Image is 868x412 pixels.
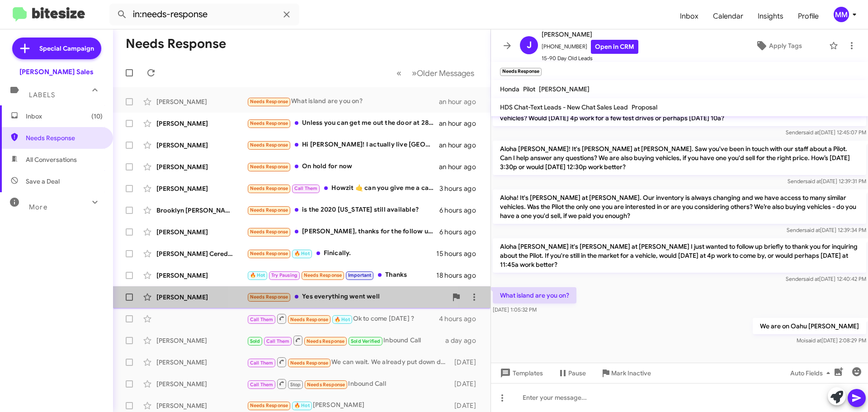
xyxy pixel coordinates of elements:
span: Needs Response [26,133,103,142]
span: said at [803,129,819,136]
div: is the 2020 [US_STATE] still available? [247,205,439,215]
span: 15-90 Day Old Leads [542,54,638,63]
div: Hi [PERSON_NAME]! I actually live [GEOGRAPHIC_DATA], do you have any black 4WD 4Runners in stock?... [247,140,439,150]
span: Needs Response [250,164,288,170]
a: Calendar [706,3,750,29]
button: Auto Fields [783,365,841,381]
span: Needs Response [250,251,288,256]
span: 🔥 Hot [335,317,350,322]
span: 🔥 Hot [294,251,310,256]
span: 🔥 Hot [250,272,265,278]
p: What island are you on? [493,287,576,303]
div: 4 hours ago [439,314,483,323]
div: Inbound Call [247,378,450,389]
span: Proposal [632,103,657,111]
span: said at [804,227,820,233]
button: MM [826,7,858,22]
span: » [412,67,417,79]
span: said at [805,178,821,185]
span: Moi [DATE] 2:08:29 PM [797,337,866,344]
a: Profile [791,3,826,29]
div: Unless you can get me out the door at 28-29k for a new civic with a sunroof there is no need for ... [247,118,439,128]
span: Honda [500,85,519,93]
span: Needs Response [250,229,288,235]
span: Needs Response [304,272,342,278]
span: Needs Response [307,382,345,388]
span: Special Campaign [39,44,94,53]
span: Needs Response [250,207,288,213]
span: Templates [498,365,543,381]
span: Call Them [250,360,274,366]
span: HDS Chat-Text Leads - New Chat Sales Lead [500,103,628,111]
span: Sold Verified [351,338,381,344]
div: Yes everything went well [247,292,447,302]
span: Call Them [266,338,290,344]
div: [PERSON_NAME] [156,271,247,280]
a: Special Campaign [12,38,101,59]
div: [PERSON_NAME] [156,336,247,345]
span: Call Them [294,185,318,191]
p: Aloha [PERSON_NAME] it's [PERSON_NAME] at [PERSON_NAME] I just wanted to follow up briefly to tha... [493,238,866,273]
a: Insights [750,3,791,29]
span: Labels [29,91,55,99]
h1: Needs Response [126,37,226,51]
span: [PHONE_NUMBER] [542,40,638,54]
span: Auto Fields [790,365,834,381]
small: Needs Response [500,68,542,76]
span: Pause [568,365,586,381]
span: Needs Response [290,317,329,322]
div: MM [834,7,849,22]
span: [PERSON_NAME] [542,29,638,40]
button: Mark Inactive [593,365,658,381]
div: [PERSON_NAME] [156,227,247,237]
span: Needs Response [250,142,288,148]
div: 6 hours ago [439,206,483,215]
span: Needs Response [250,403,288,408]
span: Apply Tags [769,38,802,54]
div: [PERSON_NAME] Sales [19,67,94,76]
span: [PERSON_NAME] [539,85,590,93]
span: All Conversations [26,155,77,164]
a: Open in CRM [591,40,638,54]
span: Mark Inactive [611,365,651,381]
span: Pilot [523,85,535,93]
nav: Page navigation example [392,64,480,82]
span: Important [348,272,372,278]
div: [PERSON_NAME] [156,293,247,302]
span: Call Them [250,382,274,388]
span: said at [803,275,819,282]
div: Finically. [247,248,436,259]
div: [PERSON_NAME] [156,141,247,150]
div: [PERSON_NAME] [156,119,247,128]
div: [PERSON_NAME] [156,97,247,106]
div: Thanks [247,270,436,280]
span: Needs Response [250,99,288,104]
div: an hour ago [439,141,483,150]
input: Search [109,4,299,25]
button: Apply Tags [732,38,825,54]
div: 3 hours ago [439,184,483,193]
span: Try Pausing [271,272,297,278]
span: Call Them [250,317,274,322]
span: Needs Response [250,185,288,191]
span: Sender [DATE] 12:39:34 PM [787,227,866,233]
span: Older Messages [417,68,474,78]
div: [DATE] [450,358,483,367]
div: [PERSON_NAME], thanks for the follow up. Yes. It went well. I've been so busy but hoping to stop ... [247,227,439,237]
div: an hour ago [439,119,483,128]
span: More [29,203,47,211]
span: Inbox [26,112,103,121]
div: What island are you on? [247,96,439,107]
span: Needs Response [250,120,288,126]
button: Pause [550,365,593,381]
span: Sender [DATE] 12:39:31 PM [788,178,866,185]
div: 18 hours ago [436,271,483,280]
div: [PERSON_NAME] [156,379,247,388]
span: Save a Deal [26,177,60,186]
a: Inbox [673,3,706,29]
span: (10) [91,112,103,121]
